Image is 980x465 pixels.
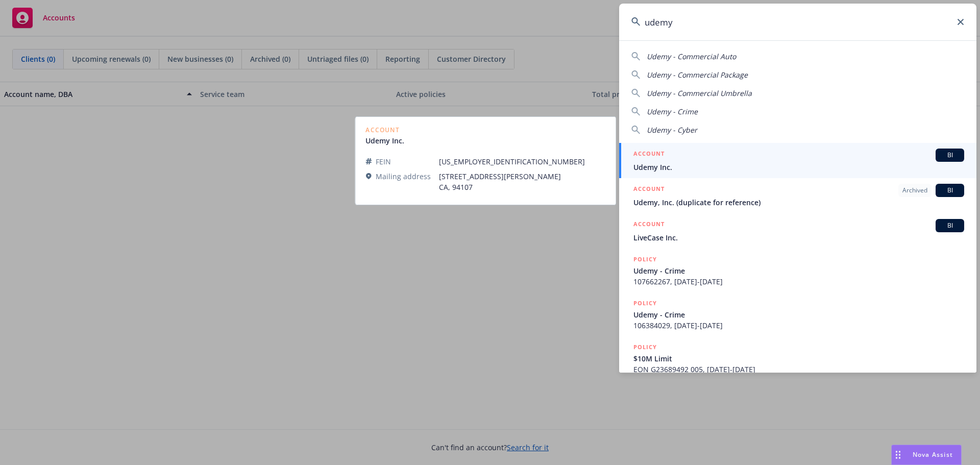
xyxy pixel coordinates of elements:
[619,336,976,380] a: POLICY$10M LimitEON G23689492 005, [DATE]-[DATE]
[647,70,748,80] span: Udemy - Commercial Package
[940,151,960,160] span: BI
[940,221,960,230] span: BI
[633,276,964,287] span: 107662267, [DATE]-[DATE]
[619,292,976,336] a: POLICYUdemy - Crime106384029, [DATE]-[DATE]
[940,186,960,195] span: BI
[633,364,964,375] span: EON G23689492 005, [DATE]-[DATE]
[619,213,976,249] a: ACCOUNTBILiveCase Inc.
[619,249,976,292] a: POLICYUdemy - Crime107662267, [DATE]-[DATE]
[647,88,752,98] span: Udemy - Commercial Umbrella
[891,445,962,465] button: Nova Assist
[633,265,964,276] span: Udemy - Crime
[633,184,665,196] h5: ACCOUNT
[633,149,665,161] h5: ACCOUNT
[913,450,953,459] span: Nova Assist
[633,162,964,173] span: Udemy Inc.
[619,4,976,40] input: Search...
[619,143,976,178] a: ACCOUNTBIUdemy Inc.
[892,445,904,464] div: Drag to move
[633,254,657,264] h5: POLICY
[647,125,697,135] span: Udemy - Cyber
[633,197,964,208] span: Udemy, Inc. (duplicate for reference)
[647,107,698,116] span: Udemy - Crime
[633,353,964,364] span: $10M Limit
[647,52,736,61] span: Udemy - Commercial Auto
[633,342,657,352] h5: POLICY
[633,298,657,308] h5: POLICY
[633,232,964,243] span: LiveCase Inc.
[633,320,964,331] span: 106384029, [DATE]-[DATE]
[633,309,964,320] span: Udemy - Crime
[633,219,665,231] h5: ACCOUNT
[619,178,976,213] a: ACCOUNTArchivedBIUdemy, Inc. (duplicate for reference)
[902,186,927,195] span: Archived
